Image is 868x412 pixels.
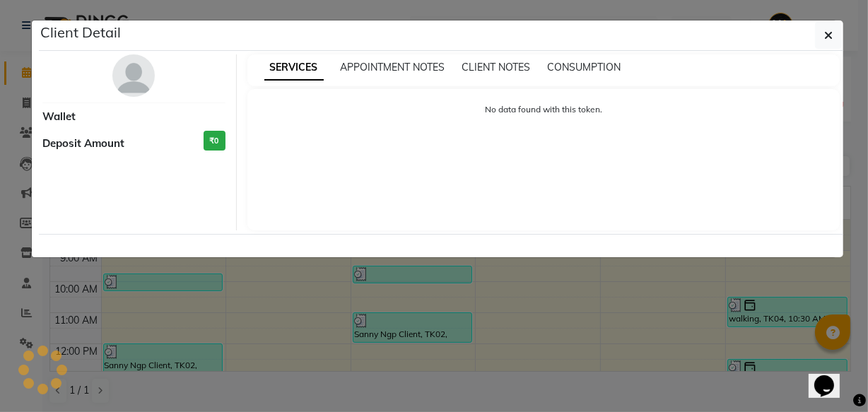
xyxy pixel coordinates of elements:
[548,61,621,73] span: CONSUMPTION
[809,355,854,398] iframe: chat widget
[264,55,324,81] span: SERVICES
[462,61,531,73] span: CLIENT NOTES
[40,22,121,43] h5: Client Detail
[204,131,225,151] h3: ₹0
[341,61,445,73] span: APPOINTMENT NOTES
[42,109,76,125] span: Wallet
[112,54,155,97] img: avatar
[262,103,826,116] p: No data found with this token.
[42,136,124,152] span: Deposit Amount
